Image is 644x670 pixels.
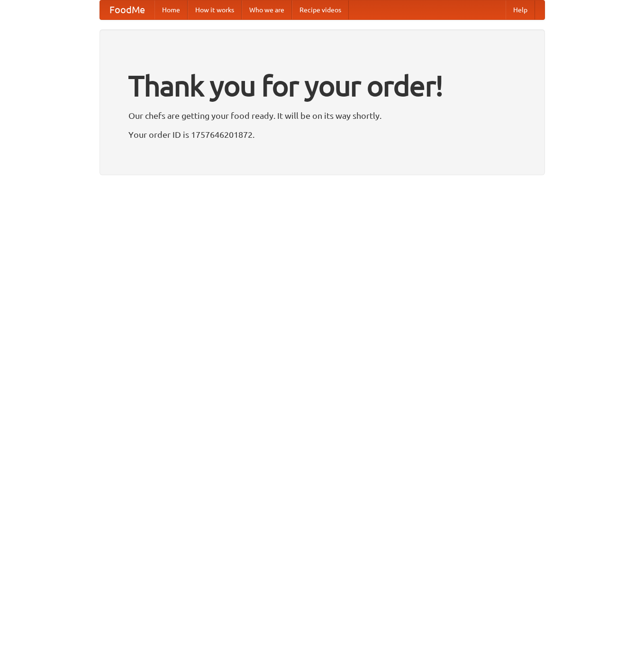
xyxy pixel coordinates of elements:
a: Help [506,0,535,19]
a: FoodMe [100,0,154,19]
h1: Thank you for your order! [128,63,516,108]
p: Our chefs are getting your food ready. It will be on its way shortly. [128,108,516,123]
a: How it works [188,0,242,19]
a: Who we are [242,0,292,19]
a: Home [154,0,188,19]
p: Your order ID is 1757646201872. [128,127,516,142]
a: Recipe videos [292,0,349,19]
